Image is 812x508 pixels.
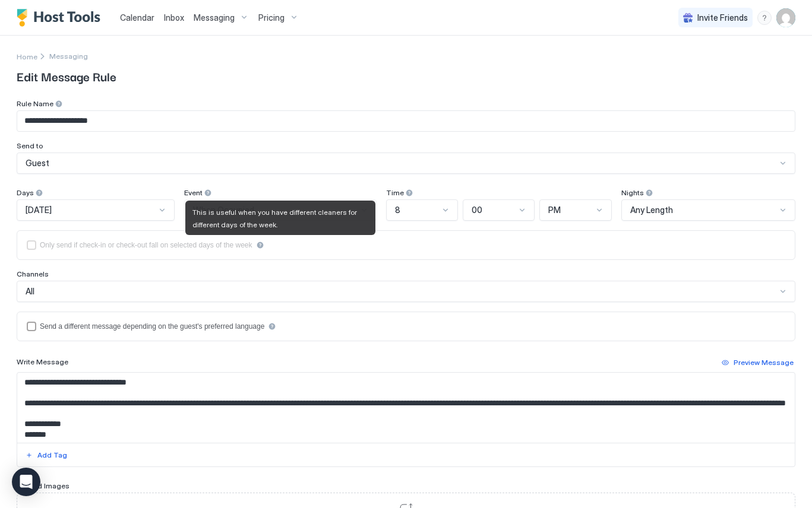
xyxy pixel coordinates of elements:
span: PM [548,205,561,215]
span: Channels [17,269,49,278]
div: Breadcrumb [17,50,37,62]
div: menu [757,11,772,25]
span: 00 [472,205,482,215]
textarea: Input Field [17,373,795,443]
div: Send a different message depending on the guest's preferred language [40,322,264,331]
span: Home [17,52,37,61]
span: Any Length [630,205,673,215]
div: User profile [776,8,795,27]
div: isLimited [27,240,785,250]
span: Inbox [164,12,184,23]
span: Days [17,188,34,197]
span: Messaging [49,52,88,61]
span: Edit Message Rule [17,67,795,85]
a: Home [17,50,37,62]
button: Add Tag [24,448,69,462]
span: Send to [17,141,43,150]
a: Host Tools Logo [17,9,106,27]
span: Calendar [120,12,154,23]
span: 8 [395,205,400,215]
span: Time [386,188,404,197]
button: Preview Message [720,355,795,370]
div: languagesEnabled [27,322,785,331]
input: Input Field [17,111,795,131]
span: This is useful when you have different cleaners for different days of the week. [192,208,359,229]
div: Add Tag [37,450,67,461]
div: Breadcrumb [49,52,88,61]
span: Write Message [17,357,68,366]
a: Calendar [120,11,154,24]
span: Pricing [258,12,285,23]
span: Event [184,188,203,197]
span: Nights [621,188,644,197]
span: Upload Images [17,481,69,490]
div: Only send if check-in or check-out fall on selected days of the week [40,241,252,249]
span: All [26,286,34,297]
span: Messaging [194,12,235,23]
div: Open Intercom Messenger [12,468,40,496]
a: Inbox [164,11,184,24]
span: Guest [26,158,49,169]
span: Rule Name [17,99,53,108]
div: Preview Message [734,357,794,368]
span: [DATE] [26,205,52,215]
span: Invite Friends [697,12,748,23]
